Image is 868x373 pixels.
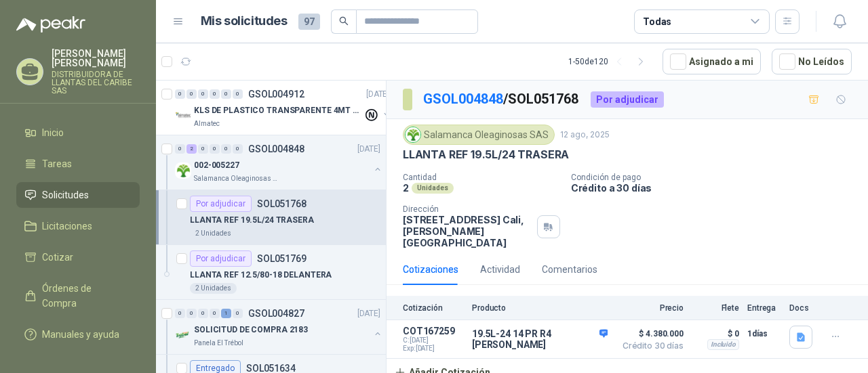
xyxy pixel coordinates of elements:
p: [PERSON_NAME] [PERSON_NAME] [52,49,140,68]
div: 0 [175,144,185,154]
span: Licitaciones [42,219,92,234]
a: Órdenes de Compra [16,276,140,316]
a: Solicitudes [16,182,140,208]
a: Cotizar [16,244,140,270]
p: $ 0 [692,326,739,342]
div: 0 [221,89,231,99]
div: 0 [186,309,197,318]
span: $ 4.380.000 [616,326,684,342]
a: Inicio [16,120,140,146]
p: LLANTA REF 19.5L/24 TRASERA [403,148,569,162]
img: Company Logo [406,127,420,142]
p: 12 ago, 2025 [560,129,610,141]
img: Logo peakr [16,16,85,32]
div: 0 [198,89,208,99]
div: 0 [198,309,208,318]
p: Dirección [403,204,532,214]
p: LLANTA REF 12.5/80-18 DELANTERA [190,269,332,282]
p: SOL051769 [257,254,307,263]
p: COT167259 [403,326,464,336]
span: Cotizar [42,250,73,265]
p: GSOL004848 [248,144,304,154]
p: LLANTA REF 19.5L/24 TRASERA [190,214,314,227]
div: 2 [186,144,197,154]
span: Inicio [42,125,64,140]
p: Crédito a 30 días [571,182,863,194]
div: Por adjudicar [591,91,664,108]
div: 0 [233,309,243,318]
span: Manuales y ayuda [42,327,119,342]
span: 97 [298,14,320,30]
p: Docs [789,303,816,313]
p: [DATE] [366,88,389,101]
a: 0 0 0 0 0 0 GSOL004912[DATE] Company LogoKLS DE PLASTICO TRANSPARENTE 4MT CAL 4 Y CINTA TRAAlmatec [175,86,392,129]
div: 1 [221,309,231,318]
span: Crédito 30 días [616,342,684,350]
img: Company Logo [175,108,191,124]
div: Unidades [412,183,454,194]
button: Asignado a mi [663,49,761,74]
p: 002-005227 [194,159,239,172]
button: No Leídos [772,49,852,74]
p: Entrega [747,303,781,313]
a: 0 2 0 0 0 0 GSOL004848[DATE] Company Logo002-005227Salamanca Oleaginosas SAS [175,141,383,184]
span: search [339,16,349,26]
p: Almatec [194,118,220,129]
span: Tareas [42,156,72,171]
p: GSOL004827 [248,309,304,318]
div: 0 [221,144,231,154]
a: 0 0 0 0 1 0 GSOL004827[DATE] Company LogoSOLICITUD DE COMPRA 2183Panela El Trébol [175,305,383,349]
div: Salamanca Oleaginosas SAS [403,125,555,145]
a: Licitaciones [16,213,140,239]
div: 0 [233,89,243,99]
p: Cotización [403,303,464,313]
img: Company Logo [175,327,191,343]
div: Comentarios [542,262,597,277]
p: Precio [616,303,684,313]
p: Flete [692,303,739,313]
p: 19.5L-24 14 PR R4 [PERSON_NAME] [472,328,608,350]
div: Todas [643,14,671,29]
p: DISTRIBUIDORA DE LLANTAS DEL CARIBE SAS [52,70,140,95]
div: 2 Unidades [190,228,237,239]
div: 0 [210,89,220,99]
div: Por adjudicar [190,196,252,212]
p: SOL051634 [246,364,296,373]
p: KLS DE PLASTICO TRANSPARENTE 4MT CAL 4 Y CINTA TRA [194,104,363,117]
h1: Mis solicitudes [201,12,288,31]
div: 0 [175,89,185,99]
p: Panela El Trébol [194,338,243,349]
p: Producto [472,303,608,313]
a: Manuales y ayuda [16,322,140,347]
a: Por adjudicarSOL051768LLANTA REF 19.5L/24 TRASERA2 Unidades [156,190,386,245]
div: 0 [175,309,185,318]
p: / SOL051768 [423,89,580,110]
div: 0 [233,144,243,154]
div: 0 [210,309,220,318]
p: Condición de pago [571,173,863,182]
div: 0 [186,89,197,99]
div: Incluido [707,339,739,350]
p: [DATE] [357,143,380,156]
img: Company Logo [175,162,191,179]
span: Órdenes de Compra [42,281,127,311]
p: SOLICITUD DE COMPRA 2183 [194,324,308,336]
p: Cantidad [403,173,560,182]
div: Cotizaciones [403,262,458,277]
span: Exp: [DATE] [403,345,464,353]
div: Actividad [480,262,520,277]
a: Tareas [16,151,140,177]
p: SOL051768 [257,199,307,209]
p: 2 [403,182,409,194]
p: GSOL004912 [248,89,304,99]
div: 2 Unidades [190,283,237,294]
p: 1 días [747,326,781,342]
a: GSOL004848 [423,91,503,107]
p: [DATE] [357,307,380,320]
span: C: [DATE] [403,336,464,345]
div: Por adjudicar [190,250,252,267]
div: 0 [198,144,208,154]
div: 1 - 50 de 120 [568,51,652,72]
p: Salamanca Oleaginosas SAS [194,173,279,184]
p: [STREET_ADDRESS] Cali , [PERSON_NAME][GEOGRAPHIC_DATA] [403,214,532,248]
